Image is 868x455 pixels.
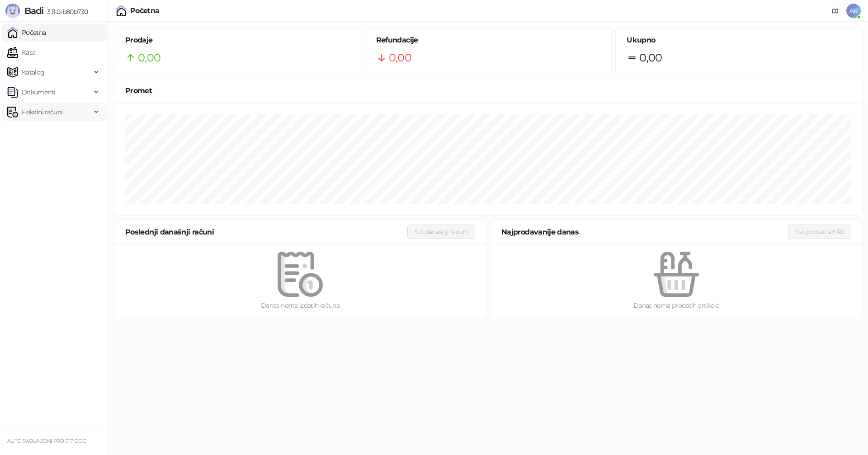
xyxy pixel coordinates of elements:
span: 0,00 [138,49,160,66]
div: Promet [125,85,851,96]
div: Najprodavanije danas [501,226,788,238]
span: 0,00 [639,49,662,66]
span: Badi [24,5,43,16]
span: Katalog [22,63,45,81]
a: Kasa [7,43,35,61]
img: Logo [5,4,20,18]
a: Početna [7,23,46,42]
div: Poslednji današnji računi [125,226,407,238]
button: Svi prodati artikli [788,225,851,239]
span: Fiskalni računi [22,103,62,121]
span: Dokumenti [22,83,55,101]
small: AUTO SKOLA JONI PRO 017 DOO [7,438,87,444]
span: 0,00 [389,49,411,66]
div: Danas nema izdatih računa [129,300,472,310]
a: Dokumentacija [828,4,843,18]
span: 3.11.0-b80b730 [43,8,88,16]
span: AK [846,4,861,18]
h5: Refundacije [376,35,601,46]
h5: Prodaje [125,35,350,46]
button: Svi današnji računi [407,225,475,239]
div: Danas nema prodatih artikala [505,300,848,310]
div: Početna [130,7,160,14]
h5: Ukupno [627,35,851,46]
